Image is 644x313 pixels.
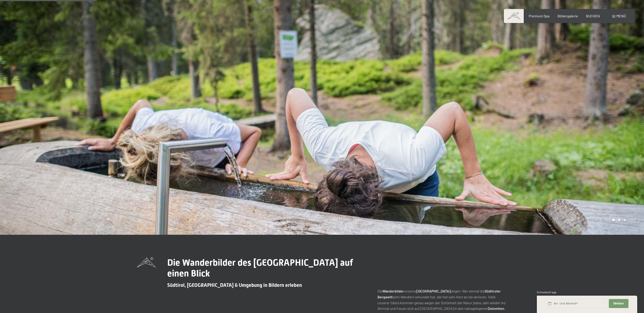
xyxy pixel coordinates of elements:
[529,14,549,18] a: Premium Spa
[488,306,504,311] strong: Dolomiten
[611,219,626,221] div: Carousel Pagination
[616,14,626,18] span: Menü
[612,219,615,221] div: Carousel Page 1 (Current Slide)
[618,219,620,221] div: Carousel Page 2
[378,289,501,299] strong: Südtiroler Bergwelt
[613,301,624,306] span: Weiter
[537,290,556,294] span: Schnellanfrage
[609,299,628,308] button: Weiter
[586,14,600,18] a: BUCHEN
[167,282,302,288] span: Südtirol, [GEOGRAPHIC_DATA] & Umgebung in Bildern erleben
[417,289,450,293] strong: [GEOGRAPHIC_DATA]
[558,14,578,18] a: Bildergalerie
[167,257,353,279] span: Die Wanderbilder des [GEOGRAPHIC_DATA] auf einen Blick
[623,219,626,221] div: Carousel Page 3
[382,289,404,293] strong: Wanderbilder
